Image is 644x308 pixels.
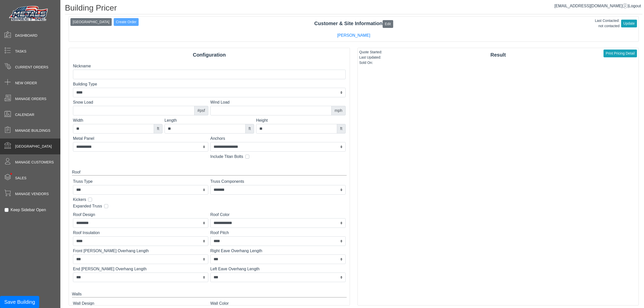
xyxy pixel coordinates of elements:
[210,136,346,142] label: Anchors
[15,128,50,133] span: Manage Buildings
[210,154,243,160] label: Include Titan Bolts
[65,3,642,14] h1: Building Pricer
[73,197,86,203] label: Kickers
[210,212,346,218] label: Roof Color
[359,50,382,55] div: Quote Started:
[73,300,208,306] label: Wall Design
[8,5,50,23] img: Metals Direct Inc Logo
[165,117,254,123] label: Length
[603,50,637,57] button: Print Pricing Detail
[73,248,208,254] label: Front [PERSON_NAME] Overhang Length
[194,106,208,115] div: #psf
[15,175,26,181] span: Sales
[15,144,52,149] span: [GEOGRAPHIC_DATA]
[210,230,346,236] label: Roof Pitch
[11,207,46,213] label: Keep Sidebar Open
[621,20,637,27] button: Update
[15,112,34,117] span: Calendar
[15,80,37,86] span: New Order
[595,18,620,29] div: Last Contacted: not contacted
[72,291,347,297] div: Walls
[15,160,54,165] span: Manage Customers
[72,169,347,175] div: Roof
[554,4,628,8] a: [EMAIL_ADDRESS][DOMAIN_NAME]
[114,18,139,26] button: Create Order
[69,20,638,28] div: Customer & Site Information
[210,300,346,306] label: Wall Color
[629,4,641,8] span: Logout
[210,266,346,272] label: Left Eave Overhang Length
[5,166,18,182] span: •
[73,179,208,185] label: Truss Type
[383,20,393,28] button: Edit
[15,33,37,38] span: Dashboard
[554,3,641,9] div: |
[15,191,49,197] span: Manage Vendors
[73,266,208,272] label: End [PERSON_NAME] Overhang Length
[256,117,346,123] label: Height
[73,212,208,218] label: Roof Design
[73,203,102,209] label: Expanded Truss
[245,124,254,134] div: ft
[73,99,208,105] label: Snow Load
[73,230,208,236] label: Roof Insulation
[359,55,382,60] div: Last Updated:
[73,136,208,142] label: Metal Panel
[15,49,26,54] span: Tasks
[73,81,346,87] label: Building Type
[154,124,163,134] div: ft
[358,51,638,59] div: Result
[331,106,346,115] div: mph
[210,99,346,105] label: Wind Load
[70,18,112,26] button: [GEOGRAPHIC_DATA]
[210,179,346,185] label: Truss Components
[15,65,48,70] span: Current Orders
[359,60,382,65] div: Sold On:
[337,33,370,37] a: [PERSON_NAME]
[73,117,163,123] label: Width
[337,124,346,134] div: ft
[15,96,46,102] span: Manage Orders
[69,51,350,59] div: Configuration
[73,63,346,69] label: Nickname
[210,248,346,254] label: Right Eave Overhang Length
